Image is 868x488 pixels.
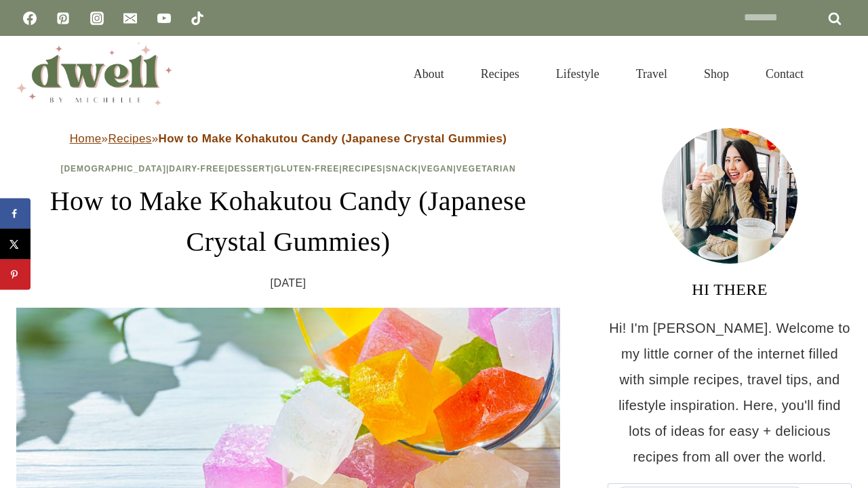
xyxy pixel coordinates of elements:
[618,50,686,98] a: Travel
[16,5,43,32] a: Facebook
[342,164,383,174] a: Recipes
[151,5,178,32] a: YouTube
[159,132,507,145] strong: How to Make Kohakutou Candy (Japanese Crystal Gummies)
[421,164,454,174] a: Vegan
[686,50,747,98] a: Shop
[60,164,515,174] span: | | | | | | |
[271,273,307,293] time: [DATE]
[50,5,77,32] a: Pinterest
[16,181,560,262] h1: How to Make Kohakutou Candy (Japanese Crystal Gummies)
[608,315,852,470] p: Hi! I'm [PERSON_NAME]. Welcome to my little corner of the internet filled with simple recipes, tr...
[16,43,172,105] img: DWELL by michelle
[70,132,102,145] a: Home
[169,164,224,174] a: Dairy-Free
[228,164,271,174] a: Dessert
[70,132,507,145] span: » »
[108,132,151,145] a: Recipes
[829,62,852,85] button: View Search Form
[747,50,822,98] a: Contact
[456,164,516,174] a: Vegetarian
[608,277,852,302] h3: HI THERE
[538,50,618,98] a: Lifestyle
[184,5,211,32] a: TikTok
[386,164,418,174] a: Snack
[60,164,166,174] a: [DEMOGRAPHIC_DATA]
[395,50,462,98] a: About
[117,5,144,32] a: Email
[462,50,538,98] a: Recipes
[83,5,111,32] a: Instagram
[274,164,339,174] a: Gluten-Free
[395,50,822,98] nav: Primary Navigation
